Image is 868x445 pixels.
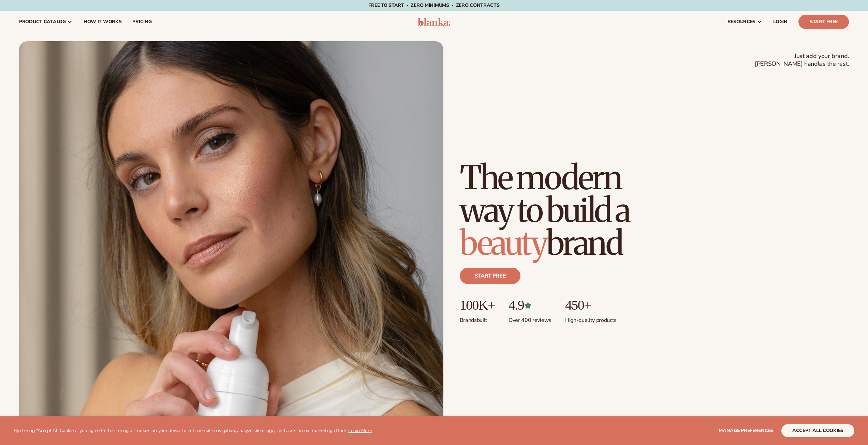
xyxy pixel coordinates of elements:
span: How It Works [84,19,122,25]
p: Brands built [460,313,495,324]
p: 100K+ [460,298,495,313]
span: LOGIN [773,19,788,25]
a: Start Free [798,15,849,29]
a: product catalog [14,11,78,33]
span: Just add your brand. [PERSON_NAME] handles the rest. [755,52,849,68]
span: product catalog [19,19,66,25]
p: By clicking "Accept All Cookies", you agree to the storing of cookies on your device to enhance s... [14,428,372,434]
img: logo [418,18,450,26]
a: Start free [460,268,521,284]
span: resources [727,19,755,25]
p: Over 400 reviews [509,313,551,324]
a: How It Works [78,11,127,33]
a: pricing [127,11,157,33]
a: Learn More [348,427,371,434]
span: beauty [460,223,546,264]
span: pricing [132,19,151,25]
p: High-quality products [565,313,617,324]
a: resources [722,11,768,33]
p: 4.9 [509,298,551,313]
h1: The modern way to build a brand [460,161,678,259]
span: Manage preferences [719,427,774,434]
p: 450+ [565,298,617,313]
span: Free to start · ZERO minimums · ZERO contracts [368,2,499,9]
a: LOGIN [768,11,793,33]
button: accept all cookies [781,424,854,437]
button: Manage preferences [719,424,774,437]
